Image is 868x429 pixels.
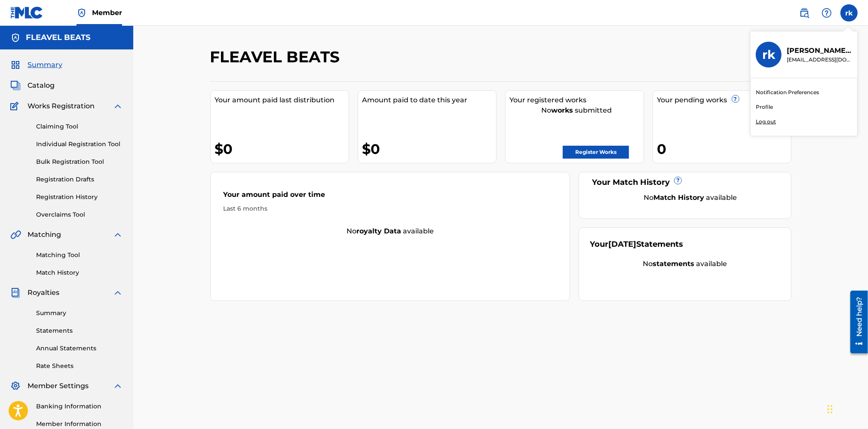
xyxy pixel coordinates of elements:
div: User Menu [840,4,858,21]
div: Last 6 months [224,204,557,213]
iframe: Resource Center [844,288,868,357]
img: search [799,8,810,18]
strong: statements [653,260,694,268]
div: No submitted [510,105,644,116]
a: SummarySummary [10,60,62,70]
h2: FLEAVEL BEATS [210,47,344,67]
h5: FLEAVEL BEATS [26,33,90,43]
span: Member [92,8,122,18]
div: No available [601,193,780,203]
div: Your Match History [590,177,780,188]
a: Notification Preferences [756,89,819,96]
span: ? [732,95,739,102]
img: MLC Logo [10,6,43,19]
span: Member Settings [28,381,89,391]
img: expand [113,101,123,111]
p: robert kroeger [787,46,852,56]
a: Individual Registration Tool [36,140,123,149]
span: ? [675,177,681,184]
img: Member Settings [10,381,21,391]
img: expand [113,230,123,240]
div: Help [818,4,835,21]
div: Drag [828,396,833,422]
a: Claiming Tool [36,122,123,131]
div: Your Statements [590,239,683,250]
a: Public Search [796,4,813,21]
a: Rate Sheets [36,362,123,371]
div: 0 [657,139,791,159]
span: Works Registration [28,101,95,111]
a: Member Information [36,420,123,429]
a: Annual Statements [36,344,123,353]
img: help [822,8,832,18]
div: Your registered works [510,95,644,105]
a: Statements [36,326,123,335]
a: Bulk Registration Tool [36,157,123,166]
strong: works [551,106,573,114]
strong: Match History [653,193,704,202]
iframe: Chat Widget [825,388,868,429]
a: Summary [36,309,123,318]
div: Your pending works [657,95,791,105]
p: Log out [756,118,776,126]
strong: royalty data [356,227,401,235]
img: Catalog [10,80,21,91]
span: Catalog [28,80,55,91]
img: Accounts [10,33,21,43]
span: Summary [28,60,62,70]
a: Banking Information [36,402,123,411]
p: rak735@yahoo.com [787,56,852,64]
a: Register Works [563,146,629,159]
div: Your amount paid last distribution [215,95,349,105]
a: CatalogCatalog [10,80,55,91]
div: Amount paid to date this year [362,95,496,105]
span: [DATE] [608,239,636,249]
a: Matching Tool [36,251,123,260]
img: expand [113,381,123,391]
a: Registration History [36,193,123,202]
div: $0 [215,139,349,159]
a: Match History [36,268,123,277]
a: Overclaims Tool [36,210,123,219]
h3: rk [762,47,775,62]
div: No available [211,226,570,236]
img: Summary [10,60,21,70]
a: Registration Drafts [36,175,123,184]
a: Profile [756,103,773,111]
div: $0 [362,139,496,159]
img: Royalties [10,288,21,298]
div: Your amount paid over time [224,190,557,204]
img: Matching [10,230,21,240]
img: Works Registration [10,101,21,111]
img: expand [113,288,123,298]
span: Royalties [28,288,59,298]
img: Top Rightsholder [77,8,87,18]
div: No available [590,259,780,269]
span: Matching [28,230,61,240]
